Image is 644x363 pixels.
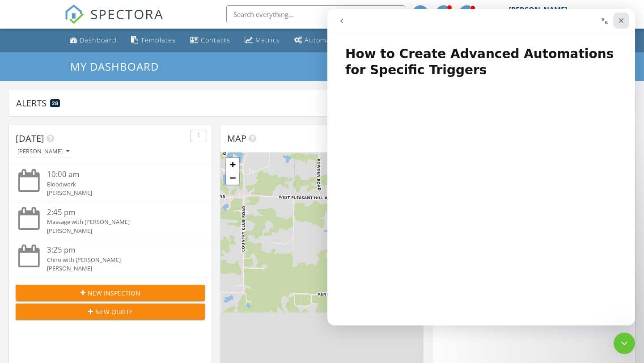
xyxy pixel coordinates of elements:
img: The Best Home Inspection Software - Spectora [64,4,84,24]
span: 28 [52,100,58,106]
span: New Quote [95,307,133,317]
div: Chiro with [PERSON_NAME] [47,256,189,264]
div: 10:00 am [47,169,189,180]
a: Templates [127,32,179,49]
button: New Inspection [16,285,205,301]
div: [PERSON_NAME] [47,227,189,235]
div: Templates [141,36,176,44]
div: Massage with [PERSON_NAME] [47,218,189,226]
span: [DATE] [16,132,44,144]
div: [PERSON_NAME] [17,148,69,155]
div: Alerts [16,97,615,109]
a: Automations (Advanced) [291,32,351,49]
a: SPECTORA [64,12,164,31]
span: Map [227,132,246,144]
button: New Quote [16,304,205,320]
div: Automations [305,36,347,44]
div: [PERSON_NAME] [509,5,567,14]
div: 2:45 pm [47,207,189,218]
div: Contacts [201,36,230,44]
a: Zoom in [226,158,239,171]
span: New Inspection [88,288,140,298]
span: SPECTORA [90,4,164,23]
iframe: Intercom live chat [327,9,635,325]
div: [PERSON_NAME] [47,264,189,273]
button: [PERSON_NAME] [16,146,71,158]
a: My Dashboard [70,59,166,74]
a: Metrics [241,32,284,49]
a: Contacts [186,32,234,49]
a: Zoom out [226,171,239,185]
div: [PERSON_NAME] [47,189,189,197]
a: Dashboard [66,32,120,49]
div: 3:25 pm [47,245,189,256]
iframe: Intercom live chat [614,333,635,354]
div: Metrics [255,36,280,44]
div: Dashboard [80,36,117,44]
input: Search everything... [226,5,405,23]
div: Bloodwork [47,180,189,189]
